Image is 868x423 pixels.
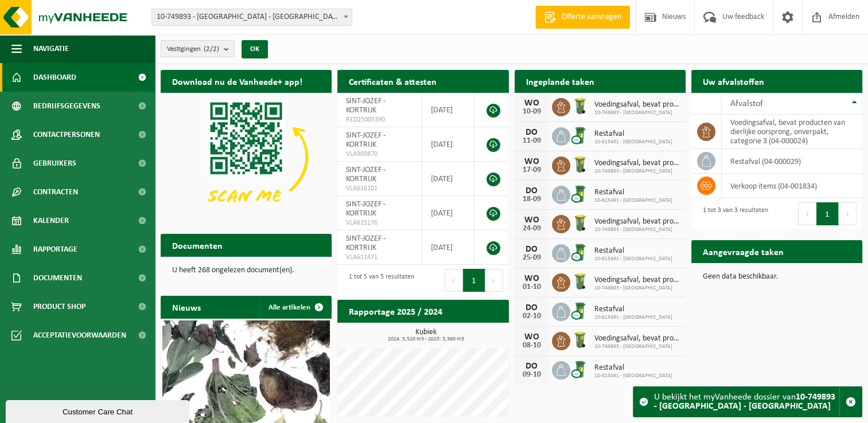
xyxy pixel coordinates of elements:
[422,230,474,265] td: [DATE]
[161,93,332,221] img: Download de VHEPlus App
[816,202,839,225] button: 1
[463,269,485,292] button: 1
[570,213,590,233] img: WB-0140-HPE-GN-50
[594,256,672,263] span: 10-815491 - [GEOGRAPHIC_DATA]
[346,131,386,149] span: SINT-JOZEF - KORTRIJK
[259,296,330,319] a: Alle artikelen
[152,9,352,25] span: 10-749893 - SINT-JOZEF - KORTRIJK
[570,155,590,174] img: WB-0140-HPE-GN-50
[346,184,413,193] span: VLA616101
[33,264,82,292] span: Documenten
[33,206,69,235] span: Kalender
[445,269,463,292] button: Previous
[722,149,862,174] td: restafval (04-000029)
[594,373,672,379] span: 10-815491 - [GEOGRAPHIC_DATA]
[520,254,543,262] div: 25-09
[594,197,672,204] span: 10-815491 - [GEOGRAPHIC_DATA]
[346,97,386,115] span: SINT-JOZEF - KORTRIJK
[337,70,448,92] h2: Certificaten & attesten
[346,115,413,124] span: RED25005390
[520,274,543,283] div: WO
[798,202,816,225] button: Previous
[594,109,680,116] span: 10-749893 - [GEOGRAPHIC_DATA]
[570,184,590,203] img: WB-0240-CU
[520,216,543,225] div: WO
[520,137,543,145] div: 11-09
[33,120,100,149] span: Contactpersonen
[594,363,672,373] span: Restafval
[594,159,680,168] span: Voedingsafval, bevat producten van dierlijke oorsprong, onverpakt, categorie 3
[204,45,219,53] count: (2/2)
[570,272,590,291] img: WB-0140-HPE-GN-50
[730,99,763,108] span: Afvalstof
[161,234,234,256] h2: Documenten
[167,41,219,58] span: Vestigingen
[839,202,857,225] button: Next
[346,200,386,218] span: SINT-JOZEF - KORTRIJK
[161,40,235,57] button: Vestigingen(2/2)
[520,371,543,379] div: 09-10
[697,201,768,226] div: 1 tot 3 van 3 resultaten
[520,303,543,312] div: DO
[343,328,508,342] h3: Kubiek
[594,130,672,139] span: Restafval
[151,9,352,26] span: 10-749893 - SINT-JOZEF - KORTRIJK
[346,253,413,262] span: VLA611471
[570,301,590,320] img: WB-0240-CU
[33,235,77,264] span: Rapportage
[346,218,413,228] span: VLA615176
[520,108,543,116] div: 10-09
[520,128,543,137] div: DO
[594,343,680,350] span: 10-749893 - [GEOGRAPHIC_DATA]
[520,99,543,108] div: WO
[722,174,862,198] td: verkoop items (04-001834)
[33,92,100,120] span: Bedrijfsgegevens
[520,342,543,350] div: 08-10
[520,186,543,195] div: DO
[570,359,590,379] img: WB-0240-CU
[33,149,76,178] span: Gebruikers
[594,168,680,175] span: 10-749893 - [GEOGRAPHIC_DATA]
[346,166,386,183] span: SINT-JOZEF - KORTRIJK
[172,267,320,275] p: U heeft 268 ongelezen document(en).
[33,178,78,206] span: Contracten
[703,273,851,281] p: Geen data beschikbaar.
[691,70,776,92] h2: Uw afvalstoffen
[594,305,672,314] span: Restafval
[346,150,413,159] span: VLA903870
[570,126,590,145] img: WB-0240-CU
[33,321,126,350] span: Acceptatievoorwaarden
[594,139,672,146] span: 10-815491 - [GEOGRAPHIC_DATA]
[570,330,590,350] img: WB-0140-HPE-GN-50
[570,96,590,116] img: WB-0140-HPE-GN-50
[691,240,795,263] h2: Aangevraagde taken
[343,268,414,293] div: 1 tot 5 van 5 resultaten
[515,70,606,92] h2: Ingeplande taken
[594,285,680,292] span: 10-749893 - [GEOGRAPHIC_DATA]
[33,63,76,92] span: Dashboard
[654,393,835,411] strong: 10-749893 - [GEOGRAPHIC_DATA] - [GEOGRAPHIC_DATA]
[594,188,672,197] span: Restafval
[422,127,474,162] td: [DATE]
[722,115,862,149] td: voedingsafval, bevat producten van dierlijke oorsprong, onverpakt, categorie 3 (04-000024)
[337,300,454,322] h2: Rapportage 2025 / 2024
[570,242,590,262] img: WB-0240-CU
[594,276,680,285] span: Voedingsafval, bevat producten van dierlijke oorsprong, onverpakt, categorie 3
[594,334,680,343] span: Voedingsafval, bevat producten van dierlijke oorsprong, onverpakt, categorie 3
[520,225,543,233] div: 24-09
[33,34,69,63] span: Navigatie
[520,283,543,291] div: 01-10
[594,246,672,256] span: Restafval
[6,398,192,423] iframe: chat widget
[594,100,680,109] span: Voedingsafval, bevat producten van dierlijke oorsprong, onverpakt, categorie 3
[520,157,543,166] div: WO
[161,70,314,92] h2: Download nu de Vanheede+ app!
[161,296,212,318] h2: Nieuws
[485,269,503,292] button: Next
[654,387,839,417] div: U bekijkt het myVanheede dossier van
[346,234,386,252] span: SINT-JOZEF - KORTRIJK
[520,312,543,320] div: 02-10
[343,336,508,342] span: 2024: 5,520 m3 - 2025: 3,360 m3
[33,292,85,321] span: Product Shop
